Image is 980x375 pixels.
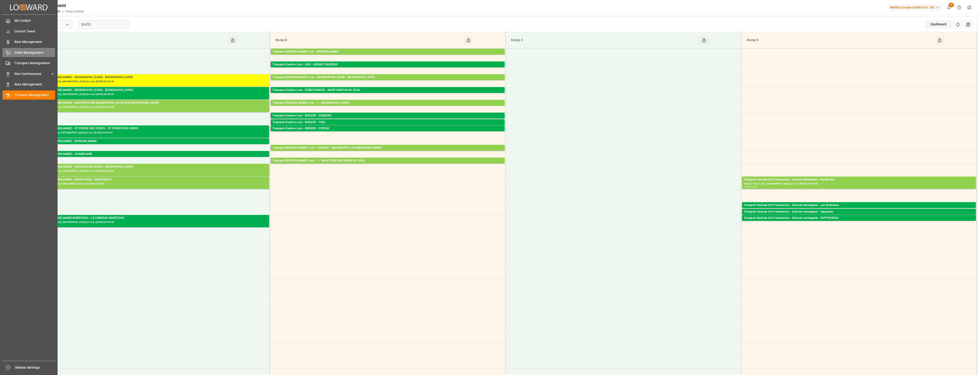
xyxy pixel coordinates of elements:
[38,36,228,45] div: Ramp A
[37,131,267,135] div: Pallets: ,TU: 339,City: [GEOGRAPHIC_DATA],Arrival: [DATE] 00:00:00
[273,50,503,54] div: Transport [PERSON_NAME] Lots - [PERSON_NAME]
[273,158,503,163] div: Transport [PERSON_NAME] Lots - ? - SAINT [PERSON_NAME] DU CRAU
[273,163,503,167] div: Pallets: 11,TU: 261,City: [GEOGRAPHIC_DATA][PERSON_NAME],Arrival: [DATE] 00:00:00
[79,20,129,29] input: DD-MM-YYYY
[273,105,503,109] div: Pallets: 27,TU: 1444,City: MAUCHAMPS,Arrival: [DATE] 00:00:00
[273,75,503,80] div: Transport [PERSON_NAME] Lots - [GEOGRAPHIC_DATA] - [GEOGRAPHIC_DATA]
[15,365,56,370] span: Sidebar Settings
[273,120,503,125] div: Transport Kuehne Lots - BREGER - TOUL
[273,146,503,150] div: Transport [PERSON_NAME] Lots - FOURNIE - [GEOGRAPHIC_DATA][PERSON_NAME]
[37,152,267,156] div: Transport [PERSON_NAME] - CHAMPAGNE
[274,36,464,45] div: Ramp B
[37,101,267,105] div: Transport [PERSON_NAME] - BRUYERES SUR [GEOGRAPHIC_DATA] SUR [GEOGRAPHIC_DATA]
[751,186,758,188] div: 13:30
[3,59,55,68] a: Transport Management
[750,186,751,188] div: -
[948,3,954,7] span: 46
[888,3,944,12] button: Melitta Europa GmbH & Co. KG
[744,210,974,214] div: Transport Dachser Cof Foodservice - Dachser messagerie - Hasparren
[273,88,503,92] div: Transport Kuehne Lots - DERE/FOSSIER - SAINT MARTIN DU CRAU
[14,18,55,23] span: My Cockpit
[745,36,935,45] div: Ramp D
[744,186,750,188] div: 13:00
[37,156,267,160] div: Pallets: 3,TU: 148,City: [GEOGRAPHIC_DATA],Arrival: [DATE] 00:00:00
[14,93,55,98] span: Timeslot Management
[37,182,267,186] div: Pallets: ,TU: 2376,City: EPAUX BEZU,Arrival: [DATE] 00:00:00
[925,20,953,29] div: Dashboard
[37,92,267,96] div: Pallets: 4,TU: 270,City: [GEOGRAPHIC_DATA],Arrival: [DATE] 00:00:00
[37,75,267,80] div: Transport [PERSON_NAME] - [GEOGRAPHIC_DATA] - [GEOGRAPHIC_DATA]
[14,82,55,87] span: Data Management
[14,71,50,76] span: Non Conformance
[273,62,503,67] div: Transport Kuehne Lots - GBS - GRAND FOUGERAY
[744,203,974,208] div: Transport Dachser Cof Foodservice - Dachser messagerie - Les Sorinieres
[273,80,503,84] div: Pallets: ,TU: 88,City: [GEOGRAPHIC_DATA],Arrival: [DATE] 00:00:00
[744,220,974,224] div: Pallets: 2,TU: 32,City: [GEOGRAPHIC_DATA],Arrival: [DATE] 00:00:00
[273,126,503,131] div: Transport Kuehne Lots - BREGER - CESTAS
[37,126,267,131] div: Transport [PERSON_NAME] - ST PIERRE DES CORPS - ST PIERRE DES CORPS
[64,21,71,28] button: open menu
[14,40,55,44] span: Rate Management
[944,2,954,13] button: show 46 new notifications
[273,67,503,71] div: Pallets: 11,TU: 922,City: [GEOGRAPHIC_DATA],Arrival: [DATE] 00:00:00
[273,114,503,118] div: Transport Kuehne Lots - BREGER - DONZERE
[37,88,267,92] div: Transport [PERSON_NAME] - [GEOGRAPHIC_DATA] - [GEOGRAPHIC_DATA]
[954,2,964,13] button: Help Center
[3,90,55,99] a: Timeslot Management
[37,80,267,84] div: Pallets: 8,TU: 615,City: [GEOGRAPHIC_DATA],Arrival: [DATE] 00:00:00
[744,216,974,220] div: Transport Dachser Cof Foodservice - Dachser messagerie - DUPPIGHEIM
[888,4,942,11] div: Melitta Europa GmbH & Co. KG
[3,16,55,25] a: My Cockpit
[37,220,267,224] div: Pallets: 9,TU: 822,City: [GEOGRAPHIC_DATA],Arrival: [DATE] 00:00:00
[273,131,503,135] div: Pallets: ,TU: 113,City: CESTAS,Arrival: [DATE] 00:00:00
[3,27,55,36] a: Control Tower
[273,101,503,105] div: Transport [PERSON_NAME] Lots - ? - [GEOGRAPHIC_DATA]
[14,61,55,66] span: Transport Management
[273,125,503,129] div: Pallets: 2,TU: 112,City: [GEOGRAPHIC_DATA],Arrival: [DATE] 00:00:00
[37,177,267,182] div: Transport [PERSON_NAME] - EPAUX BEZU - EPAUX BEZU
[37,169,267,173] div: Pallets: 2,TU: 112,City: [GEOGRAPHIC_DATA],Arrival: [DATE] 00:00:00
[744,182,974,186] div: Pallets: 1,TU: 4,City: [GEOGRAPHIC_DATA],Arrival: [DATE] 00:00:00
[37,139,267,144] div: Transport [PERSON_NAME] - [PERSON_NAME]
[3,37,55,46] a: Rate Management
[509,36,699,45] div: Ramp C
[744,177,974,182] div: Transport Dachser Cof Foodservice - dachser affretement - Bondoufle
[37,105,267,109] div: Pallets: 2,TU: 249,City: [GEOGRAPHIC_DATA],Arrival: [DATE] 00:00:00
[37,144,267,148] div: Pallets: ,TU: 100,City: [GEOGRAPHIC_DATA],Arrival: [DATE] 00:00:00
[3,48,55,57] a: Order Management
[14,29,55,34] span: Control Tower
[37,216,267,220] div: Transport [PERSON_NAME] MONTCEAU - LE COUDRAY MONTCEAU
[273,92,503,96] div: Pallets: 1,TU: 684,City: [GEOGRAPHIC_DATA][PERSON_NAME],Arrival: [DATE] 00:00:00
[744,208,974,211] div: Pallets: 1,TU: 49,City: [GEOGRAPHIC_DATA],Arrival: [DATE] 00:00:00
[14,50,55,55] span: Order Management
[37,165,267,169] div: Transport [PERSON_NAME] - [GEOGRAPHIC_DATA] - [GEOGRAPHIC_DATA]
[273,118,503,122] div: Pallets: 3,TU: 56,City: DONZERE,Arrival: [DATE] 00:00:00
[273,54,503,58] div: Pallets: 12,TU: 95,City: [GEOGRAPHIC_DATA],Arrival: [DATE] 00:00:00
[3,80,55,89] a: Data Management
[273,150,503,154] div: Pallets: ,TU: 61,City: [GEOGRAPHIC_DATA][PERSON_NAME],Arrival: [DATE] 00:00:00
[744,214,974,218] div: Pallets: ,TU: 87,City: [GEOGRAPHIC_DATA],Arrival: [DATE] 00:00:00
